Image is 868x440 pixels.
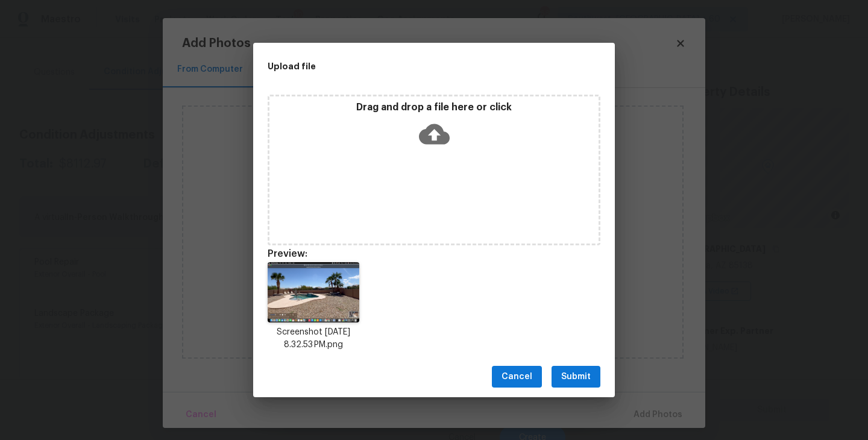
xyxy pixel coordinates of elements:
[268,262,359,322] img: bUbUYHk0JVAAAAAElFTkSuQmCC
[502,369,532,385] span: Cancel
[552,366,600,388] button: Submit
[269,101,599,114] p: Drag and drop a file here or click
[268,326,359,351] p: Screenshot [DATE] 8.32.53 PM.png
[492,366,542,388] button: Cancel
[561,369,591,385] span: Submit
[268,60,546,73] h2: Upload file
